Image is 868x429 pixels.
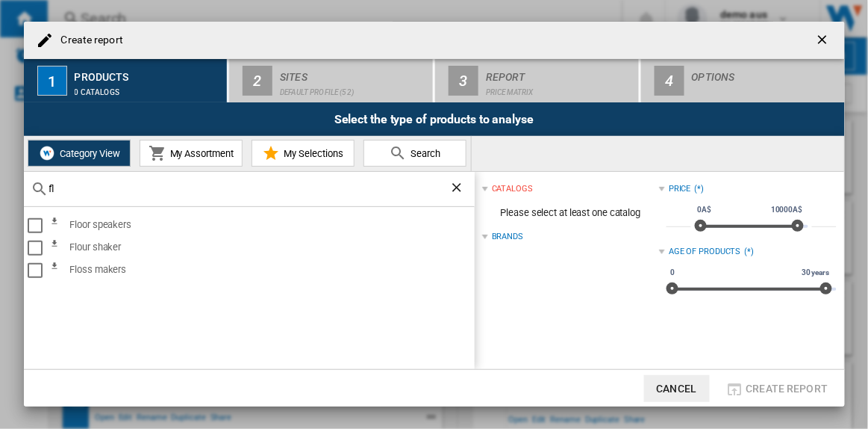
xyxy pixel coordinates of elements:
[669,246,741,258] div: Age of products
[50,239,472,257] div: Flour shaker
[449,180,467,198] ng-md-icon: Clear search
[280,65,427,81] div: Sites
[492,183,533,195] div: catalogs
[140,140,243,167] button: My Assortment
[28,262,50,280] md-checkbox: Select
[75,65,222,81] div: Products
[799,267,831,279] span: 30 years
[243,66,272,96] div: 2
[435,59,640,102] button: 3 Report Price Matrix
[28,217,50,235] md-checkbox: Select
[644,375,710,402] button: Cancel
[363,140,466,167] button: Search
[229,59,434,102] button: 2 Sites Default profile (52)
[769,204,805,216] span: 10000A$
[37,66,67,96] div: 1
[166,148,234,159] span: My Assortment
[75,81,222,96] div: 0 catalogs
[252,140,355,167] button: My Selections
[809,25,839,55] button: getI18NText('BUTTONS.CLOSE_DIALOG')
[54,33,123,48] h4: Create report
[486,65,633,81] div: Report
[407,148,440,159] span: Search
[641,59,845,102] button: 4 Options
[492,231,523,243] div: Brands
[38,144,56,162] img: wiser-icon-white.png
[695,204,714,216] span: 0A$
[449,66,478,96] div: 3
[50,217,472,235] div: Floor speakers
[669,183,691,195] div: Price
[482,199,659,227] span: Please select at least one catalog
[50,262,472,280] div: Floss makers
[486,81,633,96] div: Price Matrix
[655,66,684,96] div: 4
[722,375,833,402] button: Create report
[692,65,839,81] div: Options
[28,140,131,167] button: Category View
[24,102,845,136] div: Select the type of products to analyse
[56,148,120,159] span: Category View
[280,81,427,96] div: Default profile (52)
[28,239,50,257] md-checkbox: Select
[49,183,449,194] input: Search in Catalogs
[24,59,229,102] button: 1 Products 0 catalogs
[280,148,343,159] span: My Selections
[815,32,833,50] ng-md-icon: getI18NText('BUTTONS.CLOSE_DIALOG')
[746,383,828,395] span: Create report
[668,267,677,279] span: 0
